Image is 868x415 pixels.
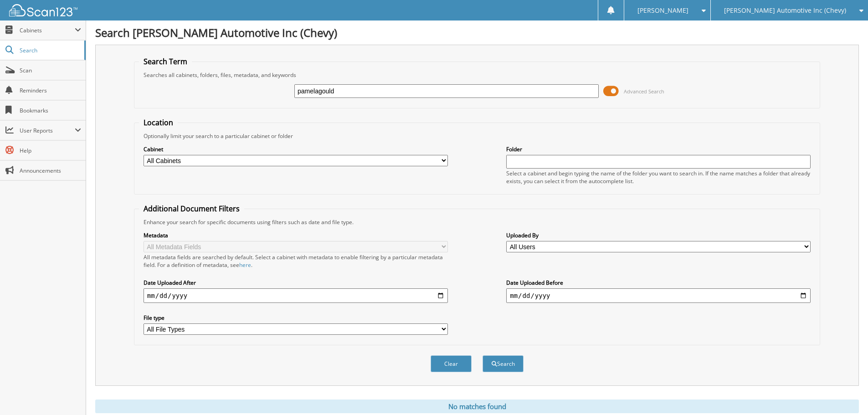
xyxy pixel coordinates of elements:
[506,288,811,303] input: end
[506,231,811,239] label: Uploaded By
[95,400,859,413] div: No matches found
[724,8,846,13] span: [PERSON_NAME] Automotive Inc (Chevy)
[139,132,815,140] div: Optionally limit your search to a particular cabinet or folder
[20,107,81,114] span: Bookmarks
[139,204,244,214] legend: Additional Document Filters
[139,218,815,226] div: Enhance your search for specific documents using filters such as date and file type.
[144,253,448,269] div: All metadata fields are searched by default. Select a cabinet with metadata to enable filtering b...
[624,88,664,95] span: Advanced Search
[144,145,448,153] label: Cabinet
[144,314,448,322] label: File type
[139,71,815,79] div: Searches all cabinets, folders, files, metadata, and keywords
[506,169,811,185] div: Select a cabinet and begin typing the name of the folder you want to search in. If the name match...
[95,25,859,40] h1: Search [PERSON_NAME] Automotive Inc (Chevy)
[144,288,448,303] input: start
[139,118,178,128] legend: Location
[20,87,81,94] span: Reminders
[139,56,192,67] legend: Search Term
[506,145,811,153] label: Folder
[506,279,811,287] label: Date Uploaded Before
[20,127,75,134] span: User Reports
[20,46,80,54] span: Search
[144,231,448,239] label: Metadata
[239,261,251,269] a: here
[9,4,77,16] img: scan123-logo-white.svg
[20,147,81,154] span: Help
[483,355,524,372] button: Search
[144,279,448,287] label: Date Uploaded After
[20,67,81,74] span: Scan
[20,167,81,174] span: Announcements
[20,26,75,34] span: Cabinets
[637,8,688,13] span: [PERSON_NAME]
[431,355,472,372] button: Clear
